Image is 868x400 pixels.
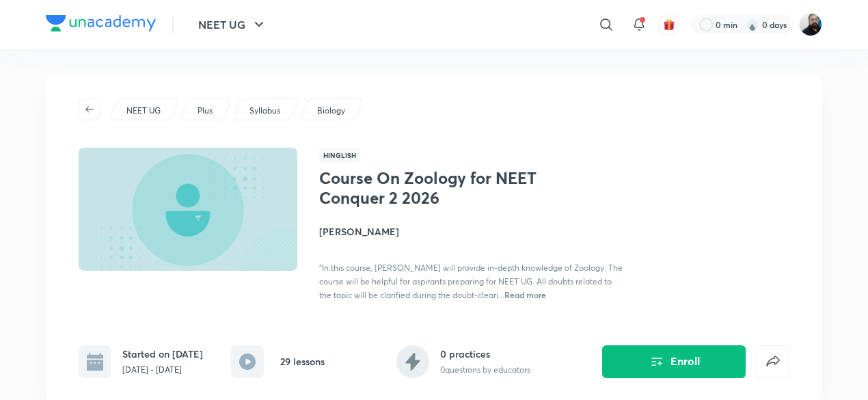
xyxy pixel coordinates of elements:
[122,364,203,376] p: [DATE] - [DATE]
[315,105,348,117] a: Biology
[440,364,530,376] p: 0 questions by educators
[198,105,213,117] p: Plus
[746,18,759,31] img: streak
[247,105,283,117] a: Syllabus
[280,354,325,369] h6: 29 lessons
[195,105,215,117] a: Plus
[124,105,163,117] a: NEET UG
[126,105,161,117] p: NEET UG
[190,11,275,38] button: NEET UG
[440,347,530,361] h6: 0 practices
[504,289,546,300] span: Read more
[319,224,625,239] h4: [PERSON_NAME]
[319,148,360,163] span: Hinglish
[46,15,156,35] a: Company Logo
[46,15,156,31] img: Company Logo
[122,347,203,361] h6: Started on [DATE]
[799,13,822,36] img: Sumit Kumar Agrawal
[663,18,675,31] img: avatar
[757,345,789,378] button: false
[319,263,623,300] span: "In this course, [PERSON_NAME] will provide in-depth knowledge of Zoology. The course will be hel...
[602,345,746,378] button: Enroll
[317,105,345,117] p: Biology
[77,146,299,272] img: Thumbnail
[658,14,680,36] button: avatar
[249,105,280,117] p: Syllabus
[319,168,543,208] h1: Course On Zoology for NEET Conquer 2 2026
